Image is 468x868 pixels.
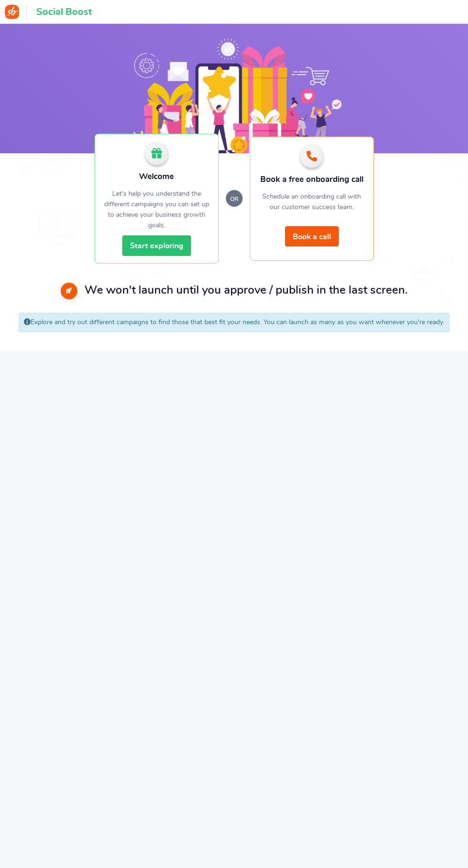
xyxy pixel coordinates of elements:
[122,235,191,256] a: Start exploring
[19,313,449,333] div: Explore and try out different campaigns to find those that best fit your needs. You can launch as...
[104,191,209,229] span: Let's help you understand the different campaigns you can set up to achieve your business growth ...
[102,172,211,181] h2: Welcome
[85,283,408,299] p: We won't launch until you approve / publish in the last screen.
[36,7,92,17] h1: Social Boost
[127,38,341,153] img: Social Boost
[5,5,19,19] img: Social Boost
[285,226,339,247] a: Book a call
[262,193,361,211] span: Schedule an onboarding call with our customer success team.
[257,175,366,184] h2: Book a free onboarding call
[226,190,243,207] small: or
